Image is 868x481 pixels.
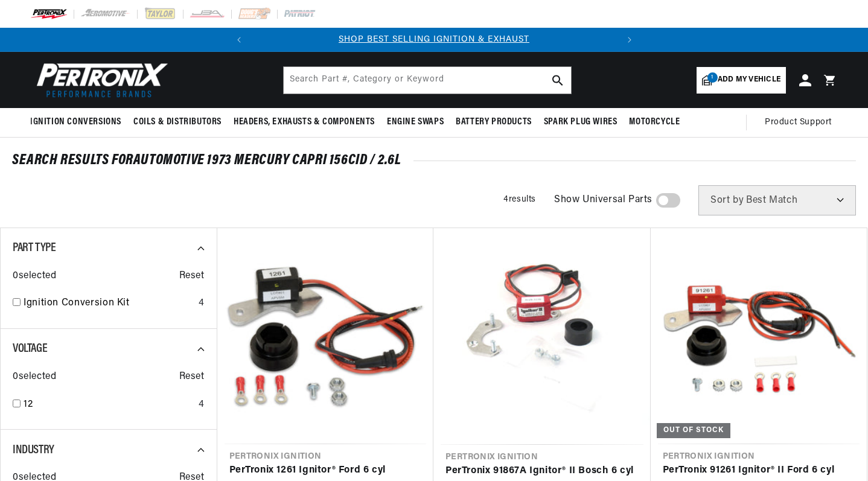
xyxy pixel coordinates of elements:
span: Spark Plug Wires [544,116,617,129]
a: 1Add my vehicle [697,67,786,94]
select: Sort by [698,185,856,215]
summary: Ignition Conversions [30,108,127,136]
div: Announcement [251,33,617,46]
div: 4 [199,397,205,413]
summary: Coils & Distributors [127,108,228,136]
span: Reset [179,369,205,385]
a: Ignition Conversion Kit [24,296,194,311]
span: Show Universal Parts [554,193,653,208]
span: 4 results [503,195,536,204]
div: 4 [199,296,205,311]
summary: Product Support [765,108,838,137]
span: Coils & Distributors [133,116,222,129]
img: Pertronix [30,59,169,101]
span: Industry [13,444,54,456]
summary: Engine Swaps [381,108,450,136]
span: Sort by [710,196,744,205]
summary: Motorcycle [623,108,686,136]
summary: Spark Plug Wires [538,108,624,136]
a: 12 [24,397,194,413]
span: Engine Swaps [387,116,444,129]
span: Product Support [765,116,832,129]
a: SHOP BEST SELLING IGNITION & EXHAUST [339,35,529,44]
span: Battery Products [456,116,532,129]
span: Reset [179,269,205,284]
input: Search Part #, Category or Keyword [284,67,571,94]
span: 0 selected [13,369,56,385]
summary: Battery Products [450,108,538,136]
span: Add my vehicle [718,74,780,86]
span: 0 selected [13,269,56,284]
button: Translation missing: en.sections.announcements.previous_announcement [227,28,251,52]
span: Motorcycle [629,116,680,129]
span: Part Type [13,242,56,254]
span: 1 [707,72,718,83]
div: SEARCH RESULTS FOR Automotive 1973 Mercury Capri 156cid / 2.6L [12,154,856,167]
summary: Headers, Exhausts & Components [228,108,381,136]
button: search button [544,67,571,94]
span: Voltage [13,343,47,355]
div: 1 of 2 [251,33,617,46]
button: Translation missing: en.sections.announcements.next_announcement [617,28,642,52]
span: Ignition Conversions [30,116,121,129]
span: Headers, Exhausts & Components [234,116,375,129]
